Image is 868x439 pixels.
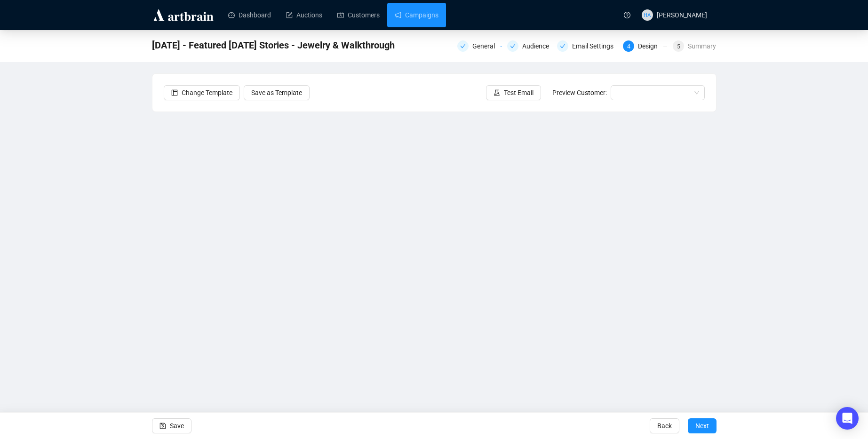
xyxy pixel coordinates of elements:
[182,88,232,98] span: Change Template
[836,407,859,430] div: Open Intercom Messenger
[251,88,302,98] span: Save as Template
[472,40,501,52] div: General
[337,3,380,27] a: Customers
[457,40,502,52] div: General
[657,413,672,439] span: Back
[644,11,651,19] span: HA
[170,413,184,439] span: Save
[624,12,630,18] span: question-circle
[627,43,630,50] span: 4
[507,40,551,52] div: Audience
[486,85,541,100] button: Test Email
[164,85,240,100] button: Change Template
[638,40,663,52] div: Design
[510,43,516,49] span: check
[557,40,617,52] div: Email Settings
[688,40,716,52] div: Summary
[688,418,717,433] button: Next
[286,3,322,27] a: Auctions
[171,89,178,96] span: layout
[572,40,619,52] div: Email Settings
[395,3,438,27] a: Campaigns
[673,40,716,52] div: 5Summary
[560,43,565,49] span: check
[460,43,466,49] span: check
[504,88,534,98] span: Test Email
[695,413,709,439] span: Next
[552,89,607,96] span: Preview Customer:
[650,418,679,433] button: Back
[244,85,310,100] button: Save as Template
[152,8,215,23] img: logo
[152,418,191,433] button: Save
[159,423,166,429] span: save
[494,89,500,96] span: experiment
[657,11,707,19] span: [PERSON_NAME]
[522,40,555,52] div: Audience
[228,3,271,27] a: Dashboard
[677,43,680,50] span: 5
[152,38,395,53] span: 9-6-2025 - Featured Saturday Stories - Jewelry & Walkthrough
[623,40,667,52] div: 4Design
